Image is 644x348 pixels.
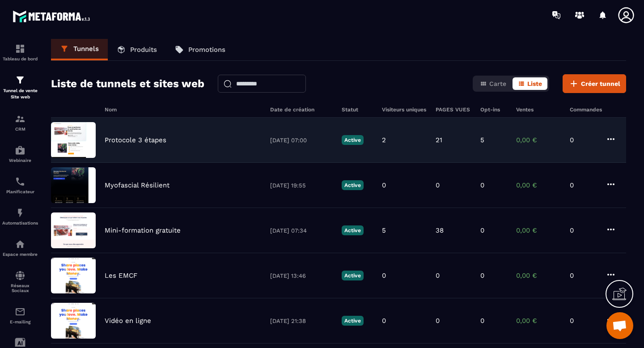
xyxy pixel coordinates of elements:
[270,318,333,324] p: [DATE] 21:38
[15,114,25,124] img: formation
[480,136,484,144] p: 5
[105,136,166,144] p: Protocole 3 étapes
[516,181,561,189] p: 0,00 €
[570,106,602,113] h6: Commandes
[489,80,506,87] span: Carte
[73,45,99,53] p: Tunnels
[188,46,225,54] p: Promotions
[475,77,512,90] button: Carte
[436,317,440,325] p: 0
[51,39,108,60] a: Tunnels
[2,158,38,163] p: Webinaire
[105,272,137,280] p: Les EMCF
[270,137,333,144] p: [DATE] 07:00
[51,167,96,203] img: image
[516,317,561,325] p: 0,00 €
[51,75,204,93] h2: Liste de tunnels et sites web
[436,136,442,144] p: 21
[2,300,38,331] a: emailemailE-mailing
[570,226,597,234] p: 0
[382,106,427,113] h6: Visiteurs uniques
[480,106,507,113] h6: Opt-ins
[513,77,547,90] button: Liste
[15,208,25,218] img: automations
[342,135,364,145] p: Active
[570,272,597,280] p: 0
[105,106,261,113] h6: Nom
[382,136,386,144] p: 2
[382,181,386,189] p: 0
[2,201,38,232] a: automationsautomationsAutomatisations
[270,182,333,189] p: [DATE] 19:55
[108,39,166,60] a: Produits
[15,306,25,317] img: email
[2,319,38,324] p: E-mailing
[51,258,96,293] img: image
[342,316,364,326] p: Active
[342,225,364,235] p: Active
[606,312,633,339] div: Ouvrir le chat
[436,106,471,113] h6: PAGES VUES
[105,181,169,189] p: Myofascial Résilient
[13,8,93,25] img: logo
[563,74,626,93] button: Créer tunnel
[436,181,440,189] p: 0
[342,106,373,113] h6: Statut
[130,46,157,54] p: Produits
[2,263,38,300] a: social-networksocial-networkRéseaux Sociaux
[436,226,444,234] p: 38
[2,68,38,107] a: formationformationTunnel de vente Site web
[527,80,542,87] span: Liste
[15,145,25,156] img: automations
[436,272,440,280] p: 0
[2,37,38,68] a: formationformationTableau de bord
[2,127,38,132] p: CRM
[105,317,151,325] p: Vidéo en ligne
[270,227,333,234] p: [DATE] 07:34
[480,181,484,189] p: 0
[2,252,38,257] p: Espace membre
[342,180,364,190] p: Active
[570,181,597,189] p: 0
[480,272,484,280] p: 0
[516,226,561,234] p: 0,00 €
[15,176,25,187] img: scheduler
[51,212,96,248] img: image
[581,79,620,88] span: Créer tunnel
[2,88,38,100] p: Tunnel de vente Site web
[2,138,38,170] a: automationsautomationsWebinaire
[15,270,25,281] img: social-network
[2,189,38,194] p: Planificateur
[570,317,597,325] p: 0
[51,122,96,158] img: image
[342,271,364,280] p: Active
[382,272,386,280] p: 0
[51,303,96,339] img: image
[270,106,333,113] h6: Date de création
[2,107,38,138] a: formationformationCRM
[15,239,25,250] img: automations
[2,170,38,201] a: schedulerschedulerPlanificateur
[15,75,25,85] img: formation
[382,317,386,325] p: 0
[516,136,561,144] p: 0,00 €
[516,272,561,280] p: 0,00 €
[480,317,484,325] p: 0
[15,43,25,54] img: formation
[2,232,38,263] a: automationsautomationsEspace membre
[480,226,484,234] p: 0
[516,106,561,113] h6: Ventes
[2,283,38,293] p: Réseaux Sociaux
[270,272,333,279] p: [DATE] 13:46
[382,226,386,234] p: 5
[105,226,181,234] p: Mini-formation gratuite
[166,39,234,60] a: Promotions
[570,136,597,144] p: 0
[2,56,38,61] p: Tableau de bord
[2,221,38,225] p: Automatisations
